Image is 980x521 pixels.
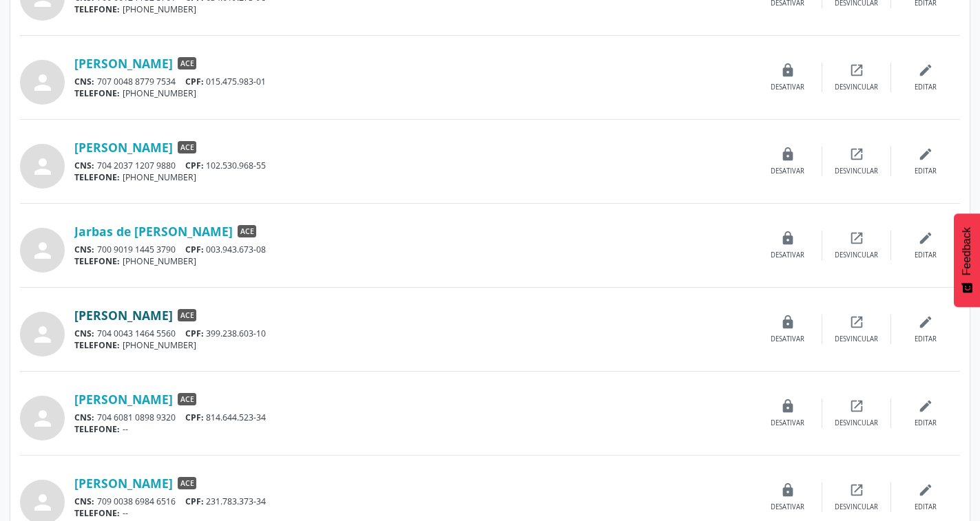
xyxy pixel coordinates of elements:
[74,412,94,423] span: CNS:
[74,339,120,351] span: TELEFONE:
[74,392,173,407] a: [PERSON_NAME]
[771,83,804,92] div: Desativar
[30,490,55,515] i: person
[915,334,937,344] div: Editar
[915,418,937,428] div: Editar
[30,406,55,431] i: person
[918,63,933,78] i: edit
[30,154,55,179] i: person
[74,87,753,99] div: [PHONE_NUMBER]
[30,322,55,347] i: person
[849,231,864,246] i: open_in_new
[780,231,795,246] i: lock
[780,398,795,414] i: lock
[74,160,94,171] span: CNS:
[954,213,980,307] button: Feedback - Mostrar pesquisa
[185,244,204,255] span: CPF:
[74,423,120,435] span: TELEFONE:
[918,482,933,498] i: edit
[918,398,933,414] i: edit
[74,87,120,99] span: TELEFONE:
[74,171,120,183] span: TELEFONE:
[185,412,204,423] span: CPF:
[178,393,196,405] span: ACE
[238,225,256,237] span: ACE
[780,147,795,162] i: lock
[74,255,753,267] div: [PHONE_NUMBER]
[74,171,753,183] div: [PHONE_NUMBER]
[30,238,55,263] i: person
[185,160,204,171] span: CPF:
[74,160,753,171] div: 704 2037 1207 9880 102.530.968-55
[835,167,878,176] div: Desvincular
[835,418,878,428] div: Desvincular
[178,141,196,153] span: ACE
[74,140,173,155] a: [PERSON_NAME]
[961,227,973,275] span: Feedback
[918,231,933,246] i: edit
[915,167,937,176] div: Editar
[185,328,204,339] span: CPF:
[74,328,94,339] span: CNS:
[74,507,120,519] span: TELEFONE:
[74,339,753,351] div: [PHONE_NUMBER]
[849,482,864,498] i: open_in_new
[780,315,795,330] i: lock
[849,398,864,414] i: open_in_new
[918,315,933,330] i: edit
[915,251,937,260] div: Editar
[780,63,795,78] i: lock
[30,70,55,95] i: person
[74,507,753,519] div: --
[74,76,94,87] span: CNS:
[771,167,804,176] div: Desativar
[74,224,233,239] a: Jarbas de [PERSON_NAME]
[780,482,795,498] i: lock
[74,496,94,507] span: CNS:
[771,502,804,512] div: Desativar
[835,334,878,344] div: Desvincular
[178,477,196,489] span: ACE
[74,328,753,339] div: 704 0043 1464 5560 399.238.603-10
[74,56,173,71] a: [PERSON_NAME]
[74,412,753,423] div: 704 6081 0898 9320 814.644.523-34
[771,418,804,428] div: Desativar
[74,308,173,323] a: [PERSON_NAME]
[849,147,864,162] i: open_in_new
[849,63,864,78] i: open_in_new
[74,476,173,491] a: [PERSON_NAME]
[915,83,937,92] div: Editar
[915,502,937,512] div: Editar
[185,76,204,87] span: CPF:
[74,3,120,15] span: TELEFONE:
[835,251,878,260] div: Desvincular
[74,255,120,267] span: TELEFONE:
[185,496,204,507] span: CPF:
[74,76,753,87] div: 707 0048 8779 7534 015.475.983-01
[74,244,94,255] span: CNS:
[178,309,196,321] span: ACE
[74,496,753,507] div: 709 0038 6984 6516 231.783.373-34
[74,244,753,255] div: 700 9019 1445 3790 003.943.673-08
[835,502,878,512] div: Desvincular
[178,57,196,70] span: ACE
[74,3,753,15] div: [PHONE_NUMBER]
[849,315,864,330] i: open_in_new
[771,334,804,344] div: Desativar
[771,251,804,260] div: Desativar
[918,147,933,162] i: edit
[74,423,753,435] div: --
[835,83,878,92] div: Desvincular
